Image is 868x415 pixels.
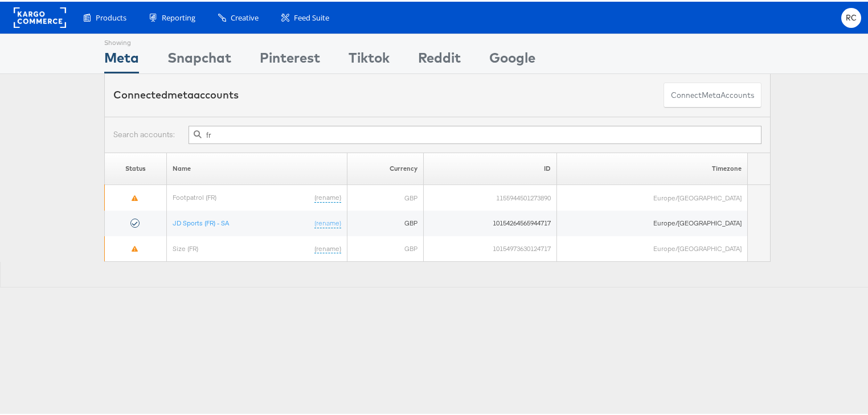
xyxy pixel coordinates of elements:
[489,46,535,72] div: Google
[556,209,747,235] td: Europe/[GEOGRAPHIC_DATA]
[96,11,126,22] span: Products
[702,88,720,99] span: meta
[664,81,761,106] button: ConnectmetaAccounts
[347,151,423,183] th: Currency
[260,46,320,72] div: Pinterest
[423,183,556,209] td: 1155944501273890
[173,217,229,225] a: JD Sports (FR) - SA
[418,46,461,72] div: Reddit
[189,124,761,142] input: Filter
[231,11,259,22] span: Creative
[556,151,747,183] th: Timezone
[105,151,167,183] th: Status
[314,243,341,252] a: (rename)
[173,243,198,251] a: Size (FR)
[423,151,556,183] th: ID
[162,11,195,22] span: Reporting
[104,46,139,72] div: Meta
[314,217,341,227] a: (rename)
[556,183,747,209] td: Europe/[GEOGRAPHIC_DATA]
[167,46,231,72] div: Snapchat
[423,235,556,260] td: 10154973630124717
[846,13,857,20] span: RC
[104,32,139,46] div: Showing
[423,209,556,235] td: 10154264565944717
[167,87,194,100] span: meta
[173,191,216,200] a: Footpatrol (FR)
[556,235,747,260] td: Europe/[GEOGRAPHIC_DATA]
[314,191,341,201] a: (rename)
[347,183,423,209] td: GBP
[347,235,423,260] td: GBP
[294,11,329,22] span: Feed Suite
[166,151,347,183] th: Name
[349,46,390,72] div: Tiktok
[113,86,239,101] div: Connected accounts
[347,209,423,235] td: GBP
